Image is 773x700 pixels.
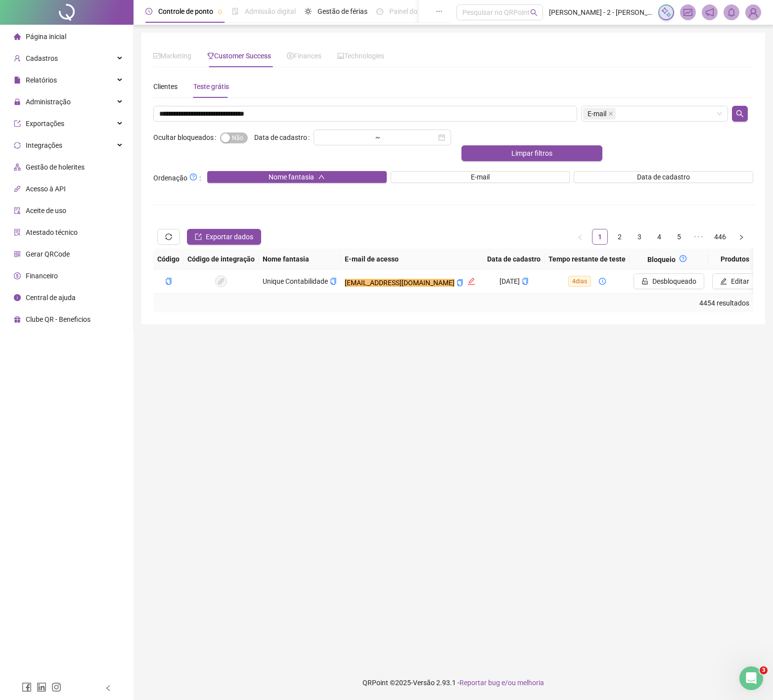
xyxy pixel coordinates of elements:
[195,233,202,240] span: export
[145,8,152,15] span: clock-circle
[153,52,191,60] span: Marketing
[341,249,483,269] th: E-mail de acesso
[14,142,21,149] span: sync
[318,7,367,15] span: Gestão de férias
[337,52,384,60] span: Technologies
[14,185,21,192] span: api
[727,8,736,17] span: bell
[26,98,71,106] span: Administração
[187,229,261,245] button: Exportar dados
[26,207,66,215] span: Aceite de uso
[14,207,21,214] span: audit
[720,278,727,285] span: edit
[269,172,314,182] span: Nome fantasia
[691,229,707,245] span: •••
[263,277,328,285] span: Unique Contabilidade
[26,315,91,323] span: Clube QR - Beneficios
[22,682,32,692] span: facebook
[157,298,749,308] div: 4454 resultados
[318,174,325,180] span: up
[26,163,85,171] span: Gestão de holerites
[577,234,583,240] span: left
[391,171,570,183] button: E-mail
[26,228,78,236] span: Atestado técnico
[51,682,61,692] span: instagram
[207,52,214,59] span: trophy
[153,130,220,145] label: Ocultar bloqueados
[26,76,57,84] span: Relatórios
[634,253,704,265] div: Bloqueio
[330,278,337,285] span: copy
[456,279,463,286] span: copy
[259,249,341,269] th: Nome fantasia
[165,278,172,285] span: copy
[389,7,428,15] span: Painel do DP
[305,8,312,15] span: sun
[337,52,344,59] span: laptop
[736,110,744,118] span: search
[739,666,763,690] iframe: Intercom live chat
[572,229,588,245] button: left
[746,5,761,20] img: 39070
[652,229,667,244] a: 4
[190,174,197,180] span: question-circle
[588,108,606,119] span: E-mail
[207,171,387,183] button: Nome fantasiaup
[637,172,690,182] span: Data de cadastro
[153,171,201,183] span: Ordenação :
[14,316,21,323] span: gift
[652,276,696,287] span: Desbloqueado
[26,33,66,41] span: Página inicial
[187,171,199,183] button: Ordenação:
[733,229,749,245] button: right
[530,9,538,16] span: search
[680,255,686,262] span: question-circle
[672,229,686,244] a: 5
[599,278,606,285] span: clock-circle
[245,7,296,15] span: Admissão digital
[676,253,690,264] button: question-circle
[26,272,58,280] span: Financeiro
[153,249,183,269] th: Código
[14,294,21,301] span: info-circle
[459,679,544,687] span: Reportar bug e/ou melhoria
[14,77,21,84] span: file
[608,111,613,116] span: close
[545,249,630,269] th: Tempo restante de teste
[612,229,627,244] a: 2
[712,273,757,289] button: Editar
[14,55,21,62] span: user-add
[671,229,687,245] li: 5
[436,8,443,15] span: ellipsis
[26,185,66,193] span: Acesso à API
[207,52,271,60] span: Customer Success
[522,278,529,285] span: copy
[568,276,591,287] span: 4 dias
[345,279,455,287] mark: [EMAIL_ADDRESS][DOMAIN_NAME]
[549,7,652,18] span: [PERSON_NAME] - 2 - [PERSON_NAME] - Sucesso do Cliente QRPoint
[500,277,529,285] span: [DATE]
[632,229,647,244] a: 3
[632,229,647,245] li: 3
[165,233,172,240] span: sync
[731,276,749,287] span: Editar
[708,249,761,269] th: Produtos
[583,108,616,120] span: E-mail
[14,120,21,127] span: export
[651,229,667,245] li: 4
[456,277,463,288] button: copiar
[105,685,112,692] span: left
[661,7,672,18] img: sparkle-icon.fc2bf0ac1784a2077858766a79e2daf3.svg
[287,52,294,59] span: dollar
[760,666,768,674] span: 3
[511,148,552,159] span: Limpar filtros
[592,229,608,245] li: 1
[14,229,21,236] span: solution
[14,33,21,40] span: home
[738,234,744,240] span: right
[376,8,383,15] span: dashboard
[560,273,614,289] button: 4diasclock-circle
[26,294,76,302] span: Central de ajuda
[287,52,321,60] span: Finances
[183,249,259,269] th: Código de integração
